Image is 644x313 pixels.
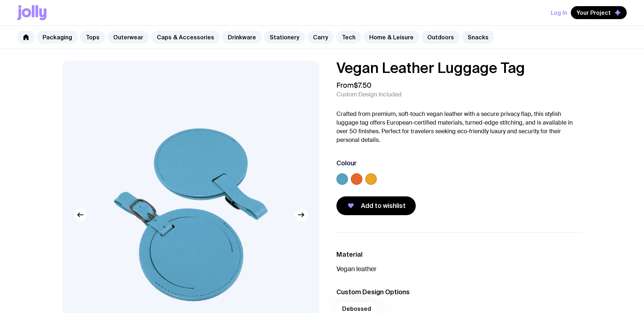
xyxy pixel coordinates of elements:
[354,81,371,90] span: $7.50
[336,61,582,75] h1: Vegan Leather Luggage Tag
[336,110,582,144] p: Crafted from premium, soft-touch vegan leather with a secure privacy flap, this stylish luggage t...
[577,9,611,16] span: Your Project
[336,91,402,98] span: Custom Design Included
[571,6,627,19] button: Your Project
[422,31,460,44] a: Outdoors
[222,31,262,44] a: Drinkware
[363,31,419,44] a: Home & Leisure
[307,31,334,44] a: Carry
[80,31,105,44] a: Tops
[336,81,371,90] span: From
[336,250,582,259] h3: Material
[151,31,220,44] a: Caps & Accessories
[336,265,582,273] p: Vegan leather
[336,159,357,168] h3: Colour
[361,201,406,210] span: Add to wishlist
[551,6,567,19] button: Log In
[336,288,582,296] h3: Custom Design Options
[462,31,494,44] a: Snacks
[336,31,361,44] a: Tech
[336,196,416,215] button: Add to wishlist
[264,31,305,44] a: Stationery
[37,31,78,44] a: Packaging
[107,31,149,44] a: Outerwear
